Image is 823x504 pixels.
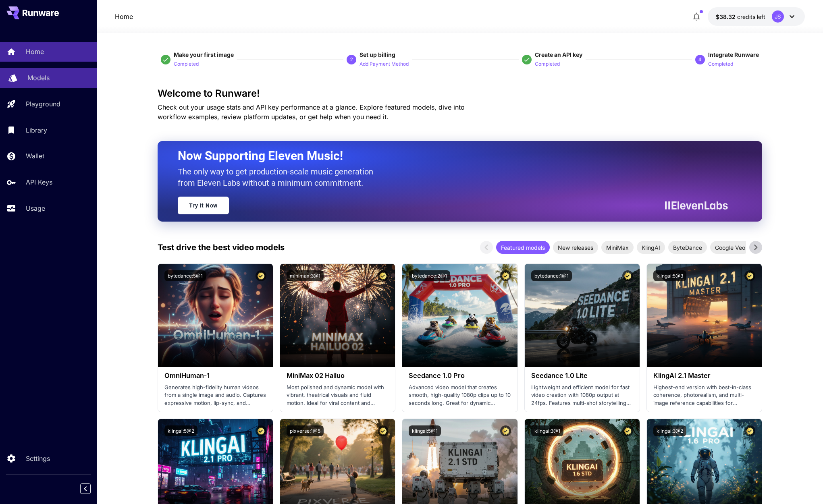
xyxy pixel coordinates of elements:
h3: Seedance 1.0 Lite [531,372,633,380]
p: The only way to get production-scale music generation from Eleven Labs without a minimum commitment. [178,166,379,189]
a: Home [115,12,133,21]
div: ByteDance [668,241,707,254]
span: Integrate Runware [708,51,759,58]
span: New releases [553,243,598,252]
div: JS [772,10,784,23]
button: klingai:5@3 [653,270,686,281]
button: bytedance:5@1 [164,270,206,281]
p: Generates high-fidelity human videos from a single image and audio. Captures expressive motion, l... [164,384,266,407]
span: credits left [737,13,765,20]
button: Certified Model – Vetted for best performance and includes a commercial license. [622,270,633,281]
p: Library [26,125,47,135]
button: Collapse sidebar [80,483,91,494]
button: Add Payment Method [360,59,409,68]
span: MiniMax [601,243,634,252]
p: API Keys [26,177,52,187]
button: minimax:3@1 [287,270,324,281]
button: bytedance:2@1 [409,270,450,281]
p: Wallet [26,151,44,161]
div: Featured models [496,241,550,254]
p: Completed [708,60,733,68]
button: Certified Model – Vetted for best performance and includes a commercial license. [378,270,389,281]
a: Try It Now [178,197,229,214]
p: 4 [698,56,701,63]
div: Google Veo [710,241,750,254]
button: Certified Model – Vetted for best performance and includes a commercial license. [500,270,511,281]
span: Create an API key [535,51,582,58]
p: Lightweight and efficient model for fast video creation with 1080p output at 24fps. Features mult... [531,384,633,407]
h3: Welcome to Runware! [158,88,762,99]
button: Certified Model – Vetted for best performance and includes a commercial license. [256,425,266,436]
p: Playground [26,99,60,109]
button: Completed [174,59,199,68]
button: Certified Model – Vetted for best performance and includes a commercial license. [500,425,511,436]
button: Completed [535,59,560,68]
div: $38.3249 [716,12,765,21]
span: Make your first image [174,51,234,58]
p: Models [27,73,50,83]
button: klingai:5@1 [409,425,441,436]
nav: breadcrumb [115,12,133,21]
p: Settings [26,454,50,463]
button: klingai:3@2 [653,425,686,436]
p: Usage [26,203,45,213]
p: Most polished and dynamic model with vibrant, theatrical visuals and fluid motion. Ideal for vira... [287,384,389,407]
img: alt [525,264,640,367]
span: Featured models [496,243,550,252]
div: KlingAI [637,241,665,254]
button: klingai:3@1 [531,425,563,436]
button: bytedance:1@1 [531,270,572,281]
h3: MiniMax 02 Hailuo [287,372,389,380]
span: Set up billing [360,51,395,58]
button: Certified Model – Vetted for best performance and includes a commercial license. [378,425,389,436]
img: alt [280,264,395,367]
button: Completed [708,59,733,68]
button: Certified Model – Vetted for best performance and includes a commercial license. [744,425,755,436]
button: $38.3249JS [708,7,805,26]
h3: KlingAI 2.1 Master [653,372,755,380]
p: Advanced video model that creates smooth, high-quality 1080p clips up to 10 seconds long. Great f... [409,384,511,407]
button: pixverse:1@5 [287,425,324,436]
p: 2 [350,56,353,63]
button: Certified Model – Vetted for best performance and includes a commercial license. [256,270,266,281]
p: Completed [174,60,199,68]
p: Completed [535,60,560,68]
h3: OmniHuman‑1 [164,372,266,380]
img: alt [402,264,517,367]
div: MiniMax [601,241,634,254]
img: alt [158,264,273,367]
div: Collapse sidebar [86,481,97,496]
button: klingai:5@2 [164,425,197,436]
span: $38.32 [716,13,737,20]
div: New releases [553,241,598,254]
button: Certified Model – Vetted for best performance and includes a commercial license. [622,425,633,436]
button: Certified Model – Vetted for best performance and includes a commercial license. [744,270,755,281]
span: ByteDance [668,243,707,252]
span: Check out your usage stats and API key performance at a glance. Explore featured models, dive int... [158,103,465,121]
span: KlingAI [637,243,665,252]
p: Home [26,47,44,56]
span: Google Veo [710,243,750,252]
img: alt [647,264,762,367]
h2: Now Supporting Eleven Music! [178,148,722,164]
p: Add Payment Method [360,60,409,68]
h3: Seedance 1.0 Pro [409,372,511,380]
p: Highest-end version with best-in-class coherence, photorealism, and multi-image reference capabil... [653,384,755,407]
p: Test drive the best video models [158,241,285,253]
